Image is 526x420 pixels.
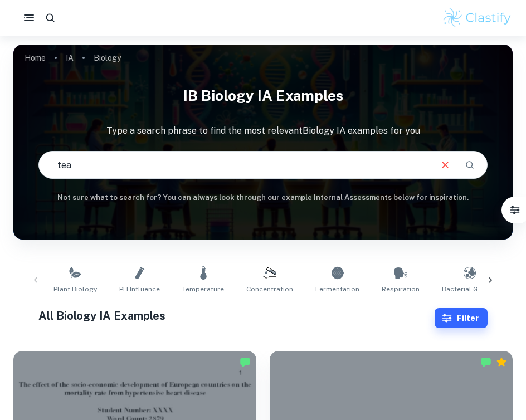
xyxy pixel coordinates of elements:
[66,50,74,66] a: IA
[460,155,479,174] button: Search
[13,124,513,138] p: Type a search phrase to find the most relevant Biology IA examples for you
[480,356,491,368] img: Marked
[435,154,456,175] button: Clear
[53,284,97,294] span: Plant Biology
[182,284,224,294] span: Temperature
[442,7,513,29] img: Clastify logo
[504,199,526,221] button: Filter
[94,52,121,64] p: Biology
[382,284,420,294] span: Respiration
[119,284,160,294] span: pH Influence
[240,356,251,368] img: Marked
[39,149,430,180] input: E.g. photosynthesis, coffee and protein, HDI and diabetes...
[38,307,435,324] h1: All Biology IA Examples
[496,356,507,368] div: Premium
[442,284,497,294] span: Bacterial Growth
[315,284,359,294] span: Fermentation
[246,284,293,294] span: Concentration
[435,308,488,328] button: Filter
[13,192,513,203] h6: Not sure what to search for? You can always look through our example Internal Assessments below f...
[25,50,46,66] a: Home
[13,80,513,111] h1: IB Biology IA examples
